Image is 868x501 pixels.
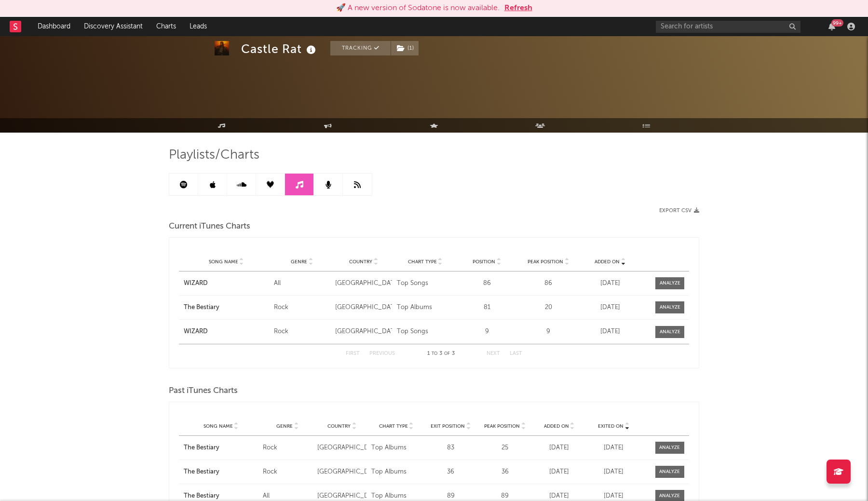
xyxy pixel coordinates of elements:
[327,423,351,429] span: Country
[595,259,620,265] span: Added On
[149,17,183,36] a: Charts
[426,467,475,477] div: 36
[831,19,843,27] div: 99 +
[371,491,421,501] div: Top Albums
[520,303,577,312] div: 20
[535,467,584,477] div: [DATE]
[598,423,624,429] span: Exited On
[656,21,800,33] input: Search for artists
[77,17,149,36] a: Discovery Assistant
[184,279,269,288] a: WIZARD
[473,259,495,265] span: Position
[391,41,419,55] span: ( 1 )
[183,17,214,36] a: Leads
[459,327,515,337] div: 9
[330,41,391,55] button: Tracking
[391,41,419,55] button: (1)
[432,352,437,356] span: to
[484,423,520,429] span: Peak Position
[535,491,584,501] div: [DATE]
[397,279,454,288] div: Top Songs
[169,385,238,397] span: Past iTunes Charts
[274,327,331,337] div: Rock
[582,303,638,312] div: [DATE]
[408,259,437,265] span: Chart Type
[241,41,318,57] div: Castle Rat
[31,17,77,36] a: Dashboard
[184,443,258,453] a: The Bestiary
[414,348,467,360] div: 1 3 3
[520,327,577,337] div: 9
[317,491,367,501] div: [GEOGRAPHIC_DATA]
[274,303,331,312] div: Rock
[589,443,638,453] div: [DATE]
[589,491,638,501] div: [DATE]
[431,423,465,429] span: Exit Position
[480,491,530,501] div: 89
[504,2,532,14] button: Refresh
[263,443,312,453] div: Rock
[582,279,638,288] div: [DATE]
[169,221,250,232] span: Current iTunes Charts
[184,491,258,501] a: The Bestiary
[209,259,238,265] span: Song Name
[349,259,372,265] span: Country
[397,327,454,337] div: Top Songs
[169,149,259,161] span: Playlists/Charts
[659,208,699,214] button: Export CSV
[487,351,500,356] button: Next
[184,327,269,337] a: WIZARD
[426,491,475,501] div: 89
[336,2,500,14] div: 🚀 A new version of Sodatone is now available.
[444,352,450,356] span: of
[459,303,515,312] div: 81
[379,423,408,429] span: Chart Type
[828,23,835,30] button: 99+
[369,351,395,356] button: Previous
[276,423,293,429] span: Genre
[346,351,360,356] button: First
[426,443,475,453] div: 83
[184,303,269,312] a: The Bestiary
[335,303,392,312] div: [GEOGRAPHIC_DATA]
[335,327,392,337] div: [GEOGRAPHIC_DATA]
[371,443,421,453] div: Top Albums
[528,259,563,265] span: Peak Position
[480,443,530,453] div: 25
[184,467,258,477] a: The Bestiary
[274,279,331,288] div: All
[582,327,638,337] div: [DATE]
[291,259,307,265] span: Genre
[510,351,522,356] button: Last
[263,491,312,501] div: All
[203,423,233,429] span: Song Name
[317,467,367,477] div: [GEOGRAPHIC_DATA]
[535,443,584,453] div: [DATE]
[589,467,638,477] div: [DATE]
[335,279,392,288] div: [GEOGRAPHIC_DATA]
[317,443,367,453] div: [GEOGRAPHIC_DATA]
[544,423,569,429] span: Added On
[480,467,530,477] div: 36
[263,467,312,477] div: Rock
[459,279,515,288] div: 86
[520,279,577,288] div: 86
[371,467,421,477] div: Top Albums
[397,303,454,312] div: Top Albums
